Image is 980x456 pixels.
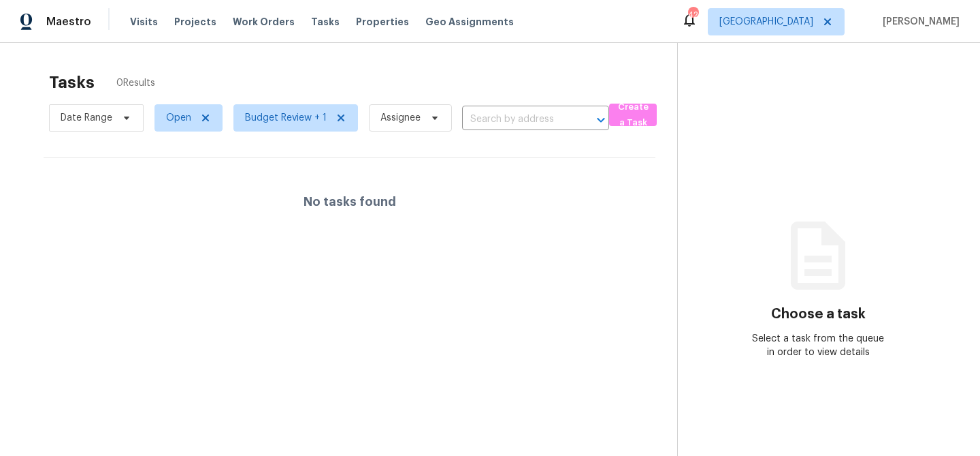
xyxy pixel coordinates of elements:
[311,17,340,27] span: Tasks
[877,15,960,29] span: [PERSON_NAME]
[233,15,295,29] span: Work Orders
[425,15,514,29] span: Geo Assignments
[748,332,888,359] div: Select a task from the queue in order to view details
[591,110,610,130] button: Open
[245,111,327,125] span: Budget Review + 1
[719,15,813,29] span: [GEOGRAPHIC_DATA]
[46,15,91,29] span: Maestro
[174,15,216,29] span: Projects
[49,76,95,89] h2: Tasks
[116,76,155,90] span: 0 Results
[61,111,112,125] span: Date Range
[462,109,571,130] input: Search by address
[166,111,191,125] span: Open
[130,15,158,29] span: Visits
[304,195,396,209] h4: No tasks found
[688,8,698,22] div: 42
[356,15,409,29] span: Properties
[616,100,650,131] span: Create a Task
[771,307,866,321] h3: Choose a task
[380,111,421,125] span: Assignee
[609,104,657,126] button: Create a Task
